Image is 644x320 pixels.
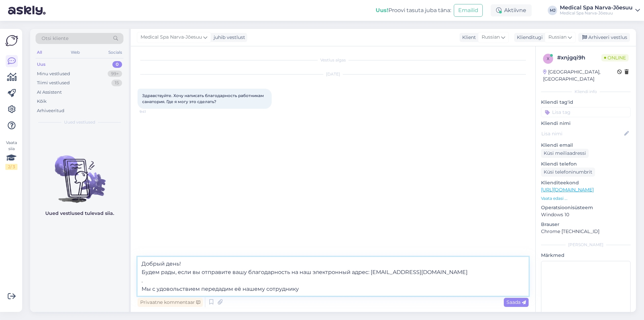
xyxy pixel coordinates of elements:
div: Küsi meiliaadressi [541,149,589,158]
b: Uus! [376,7,388,13]
div: [GEOGRAPHIC_DATA], [GEOGRAPHIC_DATA] [543,68,617,83]
div: Web [69,48,81,57]
div: Vaata siia [5,140,17,170]
span: x [547,56,549,61]
textarea: Добрый день! Будем рады, если вы отправите вашу благодарность на наш электронный адрес: [EMAIL_AD... [138,257,529,296]
div: All [36,48,43,57]
div: MJ [548,6,557,15]
div: Klient [460,34,476,41]
p: Kliendi telefon [541,161,631,168]
span: Uued vestlused [64,119,95,125]
div: Minu vestlused [37,71,70,77]
div: Kõik [37,98,47,105]
p: Chrome [TECHNICAL_ID] [541,228,631,235]
div: Küsi telefoninumbrit [541,168,595,177]
div: 2 / 3 [5,164,17,170]
a: Medical Spa Narva-JõesuuMedical Spa Narva-Jõesuu [560,5,640,16]
input: Lisa tag [541,107,631,117]
div: 99+ [108,71,122,77]
p: Vaata edasi ... [541,195,631,201]
div: AI Assistent [37,89,62,96]
input: Lisa nimi [541,130,623,137]
p: Märkmed [541,252,631,259]
span: 9:41 [140,109,165,114]
p: Kliendi nimi [541,120,631,127]
div: Vestlus algas [138,57,529,63]
div: Medical Spa Narva-Jõesuu [560,5,633,10]
div: Proovi tasuta juba täna: [376,6,451,14]
span: Saada [506,299,526,305]
div: Klienditugi [514,34,543,41]
span: Medical Spa Narva-Jõesuu [141,34,202,41]
div: Uus [37,61,46,68]
span: Russian [548,34,567,41]
div: Aktiivne [491,4,532,16]
span: Здравствуйте. Хочу написать благодарность работникам санатория. Где я могу это сделать? [142,93,265,104]
p: Kliendi email [541,142,631,149]
p: Uued vestlused tulevad siia. [45,210,114,217]
p: Operatsioonisüsteem [541,204,631,211]
div: Arhiveeritud [37,107,64,114]
span: Otsi kliente [42,35,68,42]
div: 15 [111,80,122,86]
img: Askly Logo [5,34,18,47]
p: Windows 10 [541,211,631,218]
div: Socials [107,48,123,57]
p: Klienditeekond [541,179,631,186]
div: [DATE] [138,71,529,77]
div: Arhiveeri vestlus [578,33,630,42]
p: Kliendi tag'id [541,99,631,106]
div: # xnjgqi9h [557,54,601,62]
p: Brauser [541,221,631,228]
div: Privaatne kommentaar [138,298,203,307]
a: [URL][DOMAIN_NAME] [541,187,594,193]
div: Tiimi vestlused [37,80,70,86]
div: Medical Spa Narva-Jõesuu [560,10,633,16]
div: juhib vestlust [211,34,245,41]
div: 0 [112,61,122,68]
div: [PERSON_NAME] [541,242,631,248]
div: Kliendi info [541,89,631,95]
span: Online [601,54,629,61]
img: No chats [30,143,129,204]
span: Russian [482,34,500,41]
button: Emailid [454,4,483,17]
